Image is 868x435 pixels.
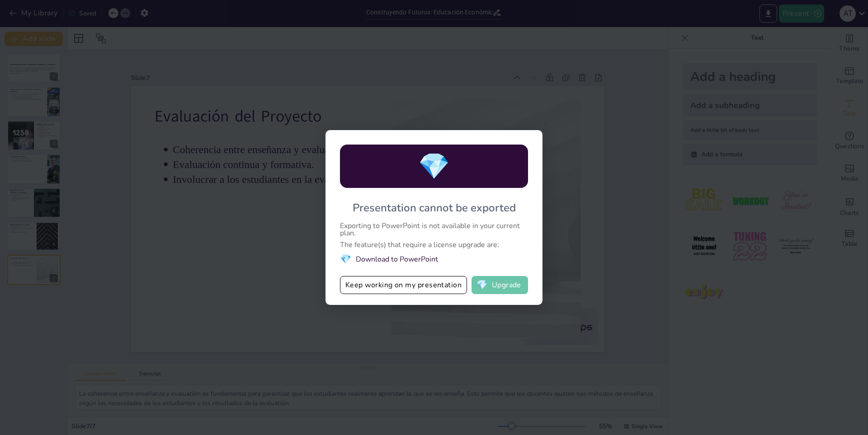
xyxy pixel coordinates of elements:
[340,241,528,248] div: The feature(s) that require a license upgrade are:
[418,149,450,184] span: diamond
[340,253,528,265] li: Download to PowerPoint
[353,201,516,215] div: Presentation cannot be exported
[472,276,528,294] button: diamondUpgrade
[476,281,488,290] span: diamond
[340,276,467,294] button: Keep working on my presentation
[340,253,351,265] span: diamond
[340,222,528,237] div: Exporting to PowerPoint is not available in your current plan.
